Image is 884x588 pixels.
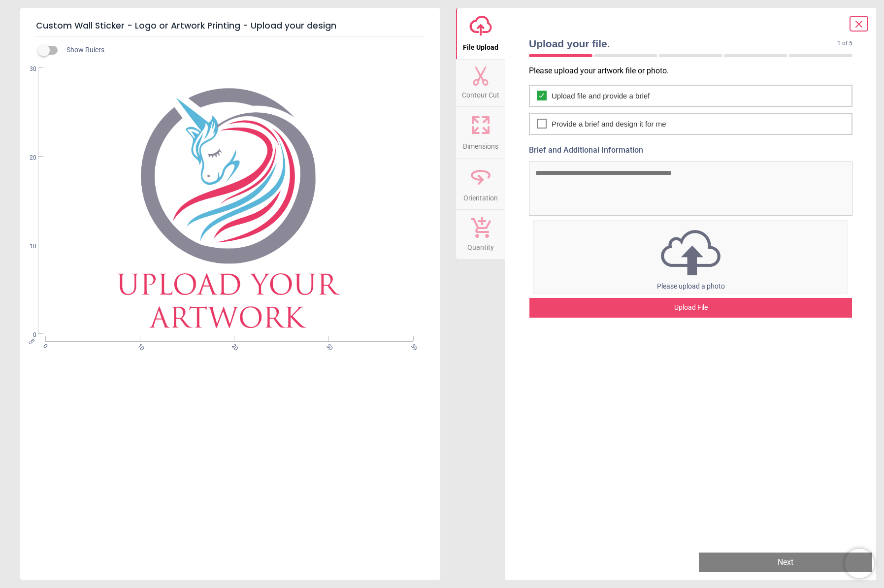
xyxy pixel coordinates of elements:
[409,342,415,349] span: 39
[456,159,505,210] button: Orientation
[467,238,494,253] span: Quantity
[463,137,498,152] span: Dimensions
[529,298,852,318] div: Upload File
[44,44,440,56] div: Show Rulers
[456,210,505,259] button: Quantity
[456,60,505,107] button: Contour Cut
[463,38,498,53] span: File Upload
[135,342,142,349] span: 10
[18,331,36,339] span: 0
[529,36,837,51] span: Upload your file.
[36,16,425,36] h5: Custom Wall Sticker - Logo or Artwork Printing - Upload your design
[529,145,852,156] label: Brief and Additional Information
[534,227,848,278] img: upload icon
[456,107,505,158] button: Dimensions
[18,65,36,73] span: 30
[837,39,852,48] span: 1 of 5
[18,242,36,251] span: 10
[18,154,36,162] span: 20
[324,342,330,349] span: 30
[463,189,498,203] span: Orientation
[657,282,725,290] span: Please upload a photo
[552,119,666,129] span: Provide a brief and design it for me
[27,337,36,346] span: cm
[845,549,874,578] iframe: Brevo live chat
[529,65,860,76] p: Please upload your artwork file or photo.
[699,553,873,572] button: Next
[41,342,47,349] span: 0
[456,8,505,59] button: File Upload
[552,91,650,101] span: Upload file and provide a brief
[462,86,499,100] span: Contour Cut
[229,342,236,349] span: 20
